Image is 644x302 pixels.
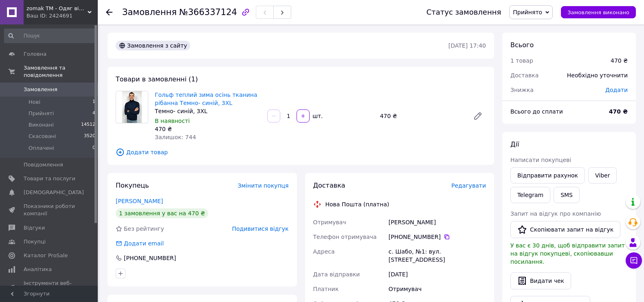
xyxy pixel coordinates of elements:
[122,91,142,123] img: Гольф теплий зима осінь тканина рібанна Темно- синій, 3XL
[232,225,289,232] span: Подивитися відгук
[155,118,190,124] span: В наявності
[510,187,550,203] a: Telegram
[510,57,533,64] span: 1 товар
[513,9,542,15] span: Прийнято
[24,189,84,196] span: [DEMOGRAPHIC_DATA]
[29,133,56,140] span: Скасовані
[313,271,360,278] span: Дата відправки
[567,9,629,15] span: Замовлення виконано
[26,5,88,12] span: zomak ТМ - Одяг від виробника
[24,86,57,93] span: Замовлення
[611,57,628,65] div: 470 ₴
[389,233,486,241] div: [PHONE_NUMBER]
[554,187,580,203] button: SMS
[4,28,96,43] input: Пошук
[313,182,345,189] span: Доставка
[387,244,488,267] div: с. Шабо, №1: вул. [STREET_ADDRESS]
[470,108,486,124] a: Редагувати
[84,133,95,140] span: 3520
[510,272,571,289] button: Видати чек
[377,110,466,122] div: 470 ₴
[561,6,636,18] button: Замовлення виконано
[387,267,488,282] div: [DATE]
[179,7,237,17] span: №366337124
[387,215,488,230] div: [PERSON_NAME]
[115,239,165,247] div: Додати email
[510,108,563,115] span: Всього до сплати
[24,280,75,294] span: Інструменти веб-майстра та SEO
[29,144,54,152] span: Оплачені
[24,266,52,273] span: Аналітика
[155,107,261,115] div: Темно- синій, 3XL
[510,72,538,79] span: Доставка
[116,41,190,50] div: Замовлення з сайту
[29,98,40,106] span: Нові
[426,8,501,16] div: Статус замовлення
[24,161,63,169] span: Повідомлення
[313,234,377,240] span: Телефон отримувача
[123,239,165,247] div: Додати email
[24,64,98,79] span: Замовлення та повідомлення
[387,282,488,296] div: Отримувач
[81,121,95,129] span: 14512
[122,7,177,17] span: Замовлення
[92,98,95,106] span: 1
[510,140,519,148] span: Дії
[116,148,486,157] span: Додати товар
[24,238,46,245] span: Покупці
[609,108,628,115] b: 470 ₴
[29,110,54,117] span: Прийняті
[24,252,68,259] span: Каталог ProSale
[155,134,196,140] span: Залишок: 744
[24,203,75,217] span: Показники роботи компанії
[123,254,177,262] div: [PHONE_NUMBER]
[124,225,164,232] span: Без рейтингу
[451,182,486,189] span: Редагувати
[562,66,633,84] div: Необхідно уточнити
[323,200,391,208] div: Нова Пошта (платна)
[510,41,534,49] span: Всього
[155,125,261,133] div: 470 ₴
[310,112,323,120] div: шт.
[92,144,95,152] span: 0
[588,167,617,184] a: Viber
[24,50,46,58] span: Головна
[92,110,95,117] span: 4
[626,252,642,269] button: Чат з покупцем
[605,87,628,93] span: Додати
[510,221,620,238] button: Скопіювати запит на відгук
[510,242,625,265] span: У вас є 30 днів, щоб відправити запит на відгук покупцеві, скопіювавши посилання.
[448,42,486,49] time: [DATE] 17:40
[24,175,75,182] span: Товари та послуги
[116,198,163,204] a: [PERSON_NAME]
[313,219,346,225] span: Отримувач
[116,208,208,218] div: 1 замовлення у вас на 470 ₴
[155,92,257,106] a: Гольф теплий зима осінь тканина рібанна Темно- синій, 3XL
[510,157,571,163] span: Написати покупцеві
[238,182,289,189] span: Змінити покупця
[116,75,198,83] span: Товари в замовленні (1)
[26,12,98,20] div: Ваш ID: 2424691
[106,8,112,16] div: Повернутися назад
[510,210,601,217] span: Запит на відгук про компанію
[116,182,149,189] span: Покупець
[313,286,339,292] span: Платник
[29,121,54,129] span: Виконані
[510,167,585,184] button: Відправити рахунок
[510,87,534,93] span: Знижка
[24,224,45,232] span: Відгуки
[313,248,335,255] span: Адреса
